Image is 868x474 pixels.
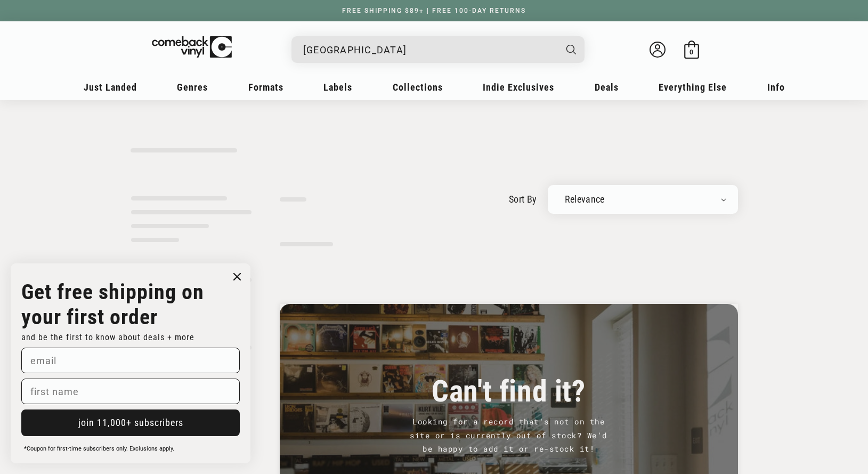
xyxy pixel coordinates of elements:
[21,409,240,436] button: join 11,000+ subscribers
[557,36,586,63] button: Search
[21,348,240,373] input: email
[248,82,283,93] span: Formats
[177,82,208,93] span: Genres
[509,192,537,206] label: sort by
[229,269,245,285] button: Close dialog
[21,279,204,330] strong: Get free shipping on your first order
[291,36,585,63] div: Search
[84,82,137,93] span: Just Landed
[306,380,711,405] h3: Can't find it?
[331,7,537,14] a: FREE SHIPPING $89+ | FREE 100-DAY RETURNS
[595,82,619,93] span: Deals
[767,82,785,93] span: Info
[689,48,693,56] span: 0
[21,379,240,404] input: first name
[24,445,174,452] span: *Coupon for first-time subscribers only. Exclusions apply.
[483,82,554,93] span: Indie Exclusives
[21,332,194,342] span: and be the first to know about deals + more
[393,82,443,93] span: Collections
[323,82,352,93] span: Labels
[303,39,556,61] input: When autocomplete results are available use up and down arrows to review and enter to select
[659,82,727,93] span: Everything Else
[408,415,610,456] p: Looking for a record that's not on the site or is currently out of stock? We'd be happy to add it...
